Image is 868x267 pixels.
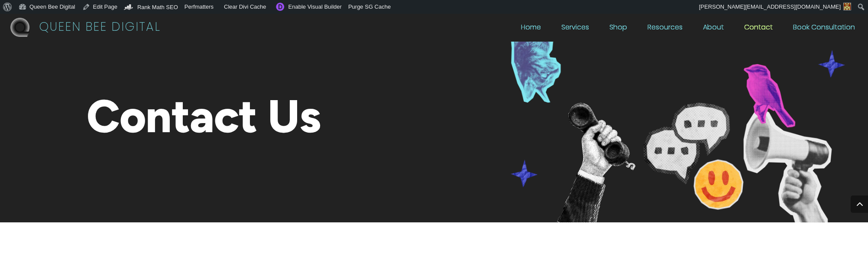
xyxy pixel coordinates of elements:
[561,25,589,34] a: Services
[648,25,683,34] a: Resources
[10,18,29,37] img: QBD Logo
[87,94,434,153] h1: Contact Us
[703,25,724,34] a: About
[39,22,161,34] p: QUEEN BEE DIGITAL
[609,25,627,34] a: Shop
[137,4,178,10] span: Rank Math SEO
[744,25,773,34] a: Contact
[521,25,541,34] a: Home
[793,25,855,34] a: Book Consultation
